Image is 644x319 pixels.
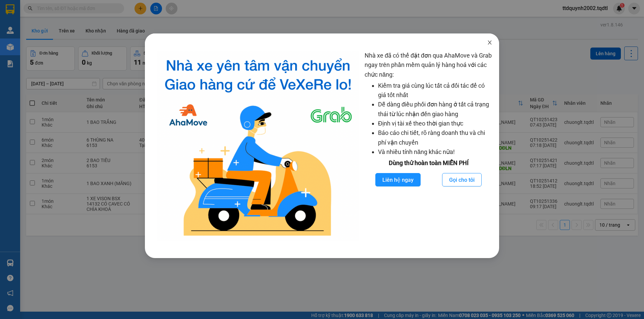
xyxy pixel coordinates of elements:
li: Định vị tài xế theo thời gian thực [378,119,492,128]
span: close [487,40,492,45]
div: Nhà xe đã có thể đặt đơn qua AhaMove và Grab ngay trên phần mềm quản lý hàng hoá với các chức năng: [365,51,492,241]
button: Gọi cho tôi [442,173,482,186]
li: Kiểm tra giá cùng lúc tất cả đối tác để có giá tốt nhất [378,81,492,100]
span: Gọi cho tôi [449,176,475,184]
button: Liên hệ ngay [375,173,421,186]
li: Dễ dàng điều phối đơn hàng ở tất cả trạng thái từ lúc nhận đến giao hàng [378,100,492,119]
li: Và nhiều tính năng khác nữa! [378,147,492,157]
span: Liên hệ ngay [382,176,414,184]
img: logo [157,51,359,241]
div: Dùng thử hoàn toàn MIỄN PHÍ [365,158,492,168]
button: Close [480,33,499,52]
li: Báo cáo chi tiết, rõ ràng doanh thu và chi phí vận chuyển [378,128,492,147]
